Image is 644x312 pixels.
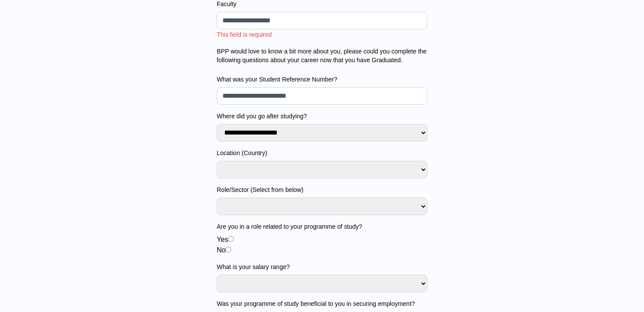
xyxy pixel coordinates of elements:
label: Are you in a role related to your programme of study? [217,222,427,231]
label: Where did you go after studying? [217,112,427,121]
label: BPP would love to know a bit more about you, please could you complete the following questions ab... [217,47,427,64]
label: What was your Student Reference Number? [217,75,427,84]
label: Role/Sector (Select from below) [217,185,427,194]
label: Yes [217,236,228,243]
label: What is your salary range? [217,262,427,271]
span: This field is required [217,31,272,38]
label: Location (Country) [217,149,427,157]
label: No [217,246,225,254]
label: Was your programme of study beneficial to you in securing employment? [217,299,427,308]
